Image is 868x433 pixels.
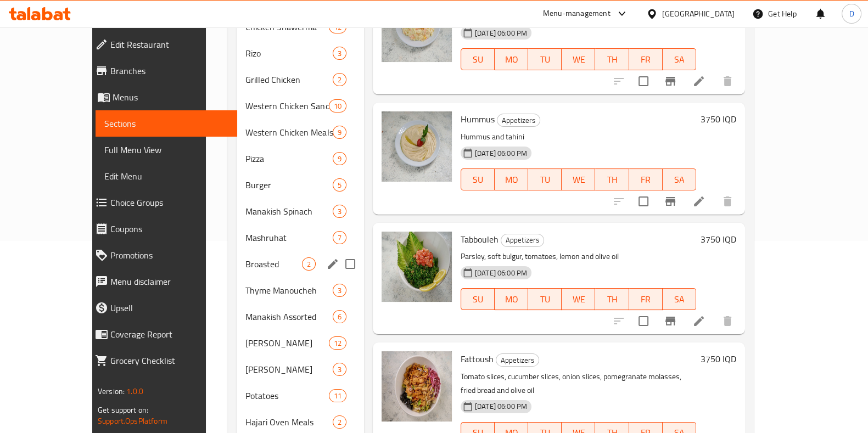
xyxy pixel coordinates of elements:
a: Full Menu View [96,137,237,163]
img: Tabbouleh [382,232,452,302]
button: TU [528,288,562,310]
button: SA [663,288,696,310]
div: Pizza9 [237,145,363,172]
a: Choice Groups [86,189,237,216]
span: Mashruhat [245,231,332,244]
span: Tabbouleh [461,231,499,248]
span: FR [634,172,658,188]
div: Manakish Spinach [245,205,332,218]
button: WE [562,288,595,310]
div: Rizo [245,47,332,60]
span: Hummus [461,111,495,127]
span: Appetizers [496,354,539,367]
span: 2 [333,75,346,85]
span: FR [634,52,658,68]
div: items [302,257,316,271]
span: Edit Menu [104,170,228,183]
p: Parsley, soft bulgur, tomatoes, lemon and olive oil [461,250,696,263]
span: Appetizers [501,234,544,246]
span: Manakish Assorted [245,310,332,323]
div: Burger [245,178,332,192]
span: [DATE] 06:00 PM [471,268,531,278]
div: Manakish Shish [245,363,332,376]
button: edit [324,256,341,272]
div: Appetizers [501,234,544,247]
div: Appetizers [497,114,540,127]
span: Promotions [110,249,228,262]
span: SA [667,291,692,307]
span: 3 [333,48,346,59]
button: Branch-specific-item [657,308,684,334]
a: Coupons [86,216,237,242]
button: SA [663,168,696,190]
span: 9 [333,154,346,164]
p: Hummus and tahini [461,130,696,144]
span: 11 [329,391,346,401]
span: Potatoes [245,389,328,402]
span: Sections [104,117,228,130]
button: FR [629,288,663,310]
span: 1.0.0 [126,384,143,398]
button: SU [461,48,495,70]
button: Branch-specific-item [657,188,684,215]
div: items [329,336,346,350]
span: Western Chicken Meals [245,126,332,139]
a: Upsell [86,295,237,321]
a: Edit menu item [692,314,705,328]
span: 2 [303,259,315,269]
a: Edit menu item [692,195,705,208]
a: Edit Menu [96,163,237,189]
span: Coverage Report [110,328,228,341]
span: WE [566,291,591,307]
span: Menus [113,91,228,104]
a: Menu disclaimer [86,268,237,295]
div: Manakish Spinach3 [237,198,363,224]
span: Appetizers [497,114,540,127]
span: Coupons [110,222,228,235]
div: items [333,47,346,60]
span: 9 [333,127,346,138]
span: TU [533,172,557,188]
span: SU [466,291,490,307]
div: Western Chicken Sandwich10 [237,93,363,119]
button: FR [629,168,663,190]
a: Support.OpsPlatform [98,414,167,428]
span: SA [667,52,692,68]
div: Manakish Akkawi [245,336,328,350]
a: Edit Restaurant [86,31,237,58]
span: Western Chicken Sandwich [245,99,328,113]
span: WE [566,52,591,68]
span: Branches [110,64,228,77]
h6: 3750 IQD [701,232,736,247]
div: Burger5 [237,172,363,198]
div: items [333,152,346,165]
button: Branch-specific-item [657,68,684,94]
span: SU [466,52,490,68]
a: Branches [86,58,237,84]
img: Hummus [382,111,452,182]
a: Sections [96,110,237,137]
span: Upsell [110,301,228,314]
span: TH [600,291,624,307]
div: items [333,231,346,244]
span: 2 [333,417,346,428]
div: items [333,415,346,429]
button: TH [595,168,629,190]
span: MO [499,52,524,68]
div: Manakish Assorted6 [237,303,363,330]
button: delete [714,308,741,334]
div: items [333,310,346,323]
div: items [333,205,346,218]
button: MO [495,168,528,190]
a: Coverage Report [86,321,237,347]
span: 5 [333,180,346,190]
div: Pizza [245,152,332,165]
button: delete [714,188,741,215]
button: MO [495,288,528,310]
button: TU [528,168,562,190]
div: [GEOGRAPHIC_DATA] [662,8,735,20]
